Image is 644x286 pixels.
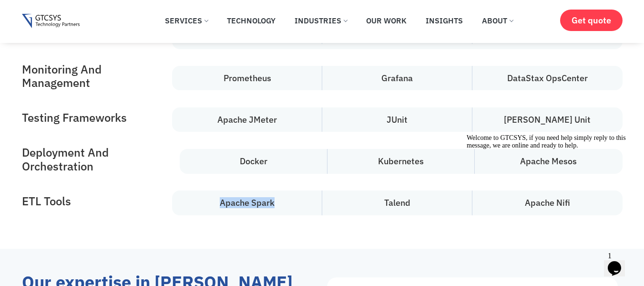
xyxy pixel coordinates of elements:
h3: ETL Tools [22,194,71,208]
h4: Grafana [322,66,472,91]
img: CASSANDRA Development Service Gtcsys logo [22,14,80,29]
h4: Talend [322,191,472,215]
h4: Docker [180,149,327,174]
h4: Apache JMeter [172,107,322,132]
h4: Prometheus [172,66,322,91]
div: Welcome to GTCSYS, if you need help simply reply to this message, we are online and ready to help. [4,4,175,19]
span: Get quote [572,15,611,25]
iframe: chat widget [463,130,634,243]
a: Services [158,10,215,31]
h4: DataStax OpsCenter [472,66,623,91]
h4: Apache Spark [172,191,322,215]
iframe: chat widget [604,248,634,276]
h4: Kubernetes [327,149,475,174]
a: Insights [419,10,470,31]
a: Our Work [359,10,414,31]
h3: Testing Frameworks [22,111,127,125]
h4: JUnit [322,107,472,132]
h3: Deployment and Orchestration [22,146,180,173]
a: About [475,10,520,31]
a: Get quote [560,10,623,31]
a: Technology [220,10,283,31]
h4: [PERSON_NAME] Unit [472,107,623,132]
span: Welcome to GTCSYS, if you need help simply reply to this message, we are online and ready to help. [4,4,163,19]
a: Industries [287,10,354,31]
h3: Monitoring and Management [22,63,173,90]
